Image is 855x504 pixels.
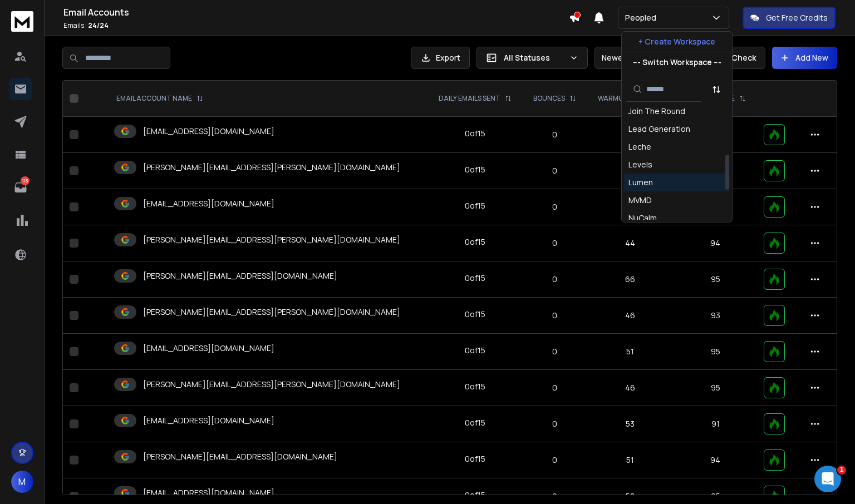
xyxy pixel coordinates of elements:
[529,382,580,393] p: 0
[674,261,756,298] td: 95
[504,52,565,63] p: All Statuses
[465,453,485,465] div: 0 of 15
[587,153,674,189] td: 51
[143,343,274,354] p: [EMAIL_ADDRESS][DOMAIN_NAME]
[529,310,580,321] p: 0
[587,334,674,370] td: 51
[411,47,470,69] button: Export
[674,298,756,334] td: 93
[529,238,580,249] p: 0
[587,117,674,153] td: 83
[598,94,652,103] p: WARMUP EMAILS
[465,200,485,211] div: 0 of 15
[674,334,756,370] td: 95
[674,370,756,406] td: 95
[529,165,580,176] p: 0
[143,451,337,462] p: [PERSON_NAME][EMAIL_ADDRESS][DOMAIN_NAME]
[465,128,485,139] div: 0 of 15
[674,442,756,478] td: 94
[21,176,30,185] p: 113
[674,406,756,442] td: 91
[143,198,274,209] p: [EMAIL_ADDRESS][DOMAIN_NAME]
[465,417,485,428] div: 0 of 15
[465,309,485,320] div: 0 of 15
[465,490,485,501] div: 0 of 15
[587,261,674,298] td: 66
[533,94,565,103] p: BOUNCES
[814,466,841,492] iframe: Intercom live chat
[88,21,109,30] span: 24 / 24
[143,487,274,498] p: [EMAIL_ADDRESS][DOMAIN_NAME]
[587,442,674,478] td: 51
[143,162,400,173] p: [PERSON_NAME][EMAIL_ADDRESS][PERSON_NAME][DOMAIN_NAME]
[594,47,667,69] button: Newest
[625,12,661,23] p: Peopled
[63,21,569,30] p: Emails :
[465,164,485,175] div: 0 of 15
[628,177,653,188] div: Lumen
[11,11,33,32] img: logo
[143,415,274,426] p: [EMAIL_ADDRESS][DOMAIN_NAME]
[9,176,32,199] a: 113
[628,123,690,135] div: Lead Generation
[143,126,274,137] p: [EMAIL_ADDRESS][DOMAIN_NAME]
[529,201,580,213] p: 0
[587,370,674,406] td: 46
[529,129,580,140] p: 0
[529,274,580,285] p: 0
[116,94,203,103] div: EMAIL ACCOUNT NAME
[628,195,652,206] div: MVMD
[674,225,756,261] td: 94
[587,406,674,442] td: 53
[766,12,828,23] p: Get Free Credits
[705,78,728,101] button: Sort by Sort A-Z
[11,471,33,493] button: M
[529,491,580,502] p: 0
[63,6,569,19] h1: Email Accounts
[743,7,836,29] button: Get Free Credits
[465,273,485,284] div: 0 of 15
[143,307,400,318] p: [PERSON_NAME][EMAIL_ADDRESS][PERSON_NAME][DOMAIN_NAME]
[465,381,485,392] div: 0 of 15
[143,379,400,390] p: [PERSON_NAME][EMAIL_ADDRESS][PERSON_NAME][DOMAIN_NAME]
[529,418,580,429] p: 0
[628,159,652,170] div: Levels
[465,236,485,248] div: 0 of 15
[837,466,846,475] span: 1
[529,454,580,466] p: 0
[587,189,674,225] td: 63
[587,225,674,261] td: 44
[587,298,674,334] td: 46
[143,234,400,245] p: [PERSON_NAME][EMAIL_ADDRESS][PERSON_NAME][DOMAIN_NAME]
[439,94,500,103] p: DAILY EMAILS SENT
[772,47,837,69] button: Add New
[628,106,685,117] div: Join The Round
[529,346,580,357] p: 0
[465,345,485,356] div: 0 of 15
[633,57,721,68] p: --- Switch Workspace ---
[638,36,715,47] p: + Create Workspace
[622,32,732,52] button: + Create Workspace
[628,213,657,224] div: NuCalm
[628,141,651,152] div: Leche
[143,270,337,281] p: [PERSON_NAME][EMAIL_ADDRESS][DOMAIN_NAME]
